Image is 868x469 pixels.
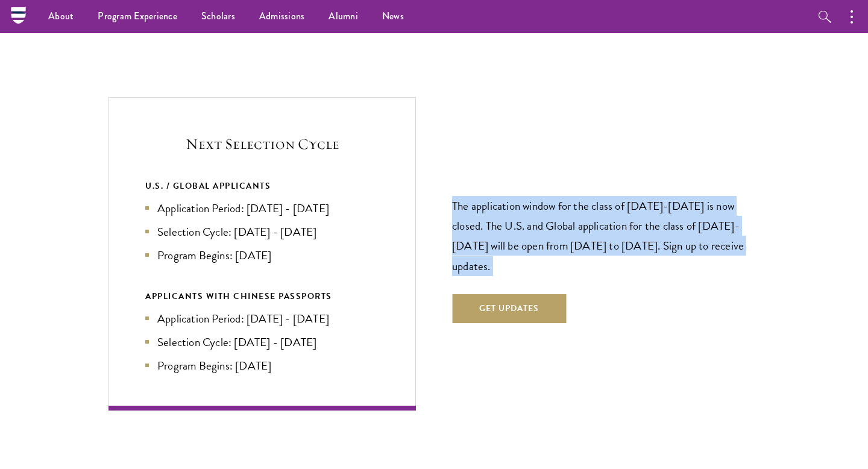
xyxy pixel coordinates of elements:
[145,289,379,304] div: APPLICANTS WITH CHINESE PASSPORTS
[145,333,379,351] li: Selection Cycle: [DATE] - [DATE]
[145,200,379,217] li: Application Period: [DATE] - [DATE]
[452,294,566,323] button: Get Updates
[145,357,379,374] li: Program Begins: [DATE]
[145,310,379,327] li: Application Period: [DATE] - [DATE]
[145,223,379,241] li: Selection Cycle: [DATE] - [DATE]
[145,247,379,264] li: Program Begins: [DATE]
[145,178,379,194] div: U.S. / GLOBAL APPLICANTS
[452,196,759,275] p: The application window for the class of [DATE]-[DATE] is now closed. The U.S. and Global applicat...
[145,134,379,154] h5: Next Selection Cycle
